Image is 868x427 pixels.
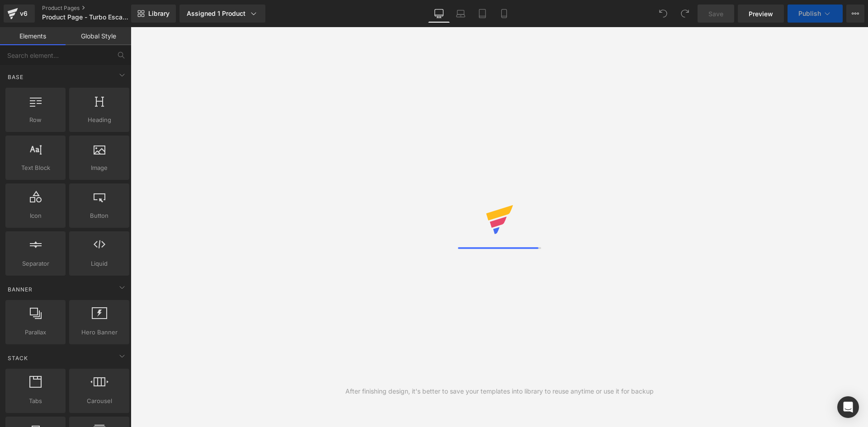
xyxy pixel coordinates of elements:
span: Publish [798,10,821,17]
span: Tabs [8,396,63,406]
div: Assigned 1 Product [187,9,258,18]
button: Publish [788,5,843,23]
span: Button [72,211,127,221]
a: v6 [4,5,35,23]
a: Preview [738,5,784,23]
span: Icon [8,211,63,221]
span: Base [7,73,24,81]
span: Preview [749,9,773,19]
div: After finishing design, it's better to save your templates into library to reuse anytime or use i... [345,386,654,396]
span: Save [708,9,723,19]
span: Row [8,115,63,125]
span: Text Block [8,163,63,173]
span: Hero Banner [72,328,127,337]
span: Liquid [72,259,127,268]
span: Product Page - Turbo Escape - [DATE] 13:14:16 [42,14,129,21]
span: Stack [7,354,29,362]
span: Image [72,163,127,173]
span: Banner [7,285,33,294]
a: Desktop [428,5,450,23]
span: Parallax [8,328,63,337]
div: Open Intercom Messenger [837,396,859,418]
span: Carousel [72,396,127,406]
a: Tablet [472,5,493,23]
a: Product Pages [42,5,146,12]
div: v6 [18,8,29,19]
span: Heading [72,115,127,125]
button: Redo [676,5,694,23]
a: New Library [131,5,176,23]
span: Library [148,9,170,18]
a: Laptop [450,5,472,23]
button: More [846,5,864,23]
span: Separator [8,259,63,268]
button: Undo [654,5,672,23]
a: Global Style [66,27,131,45]
a: Mobile [493,5,515,23]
